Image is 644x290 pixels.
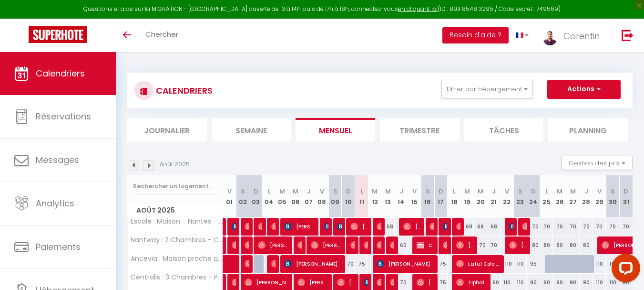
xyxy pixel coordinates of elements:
[129,218,225,225] span: Escale : Maison - Nantes - Aéroport
[580,236,593,254] div: 80
[453,187,456,196] abbr: L
[509,236,527,254] span: [PERSON_NAME]
[545,187,548,196] abbr: L
[381,218,395,236] div: 58
[127,118,207,141] li: Journalier
[593,175,606,218] th: 29
[398,5,438,13] a: en cliquant ici
[403,217,421,236] span: [PERSON_NAME] Le
[456,217,460,236] span: [PERSON_NAME]
[145,29,178,39] span: Chercher
[372,187,378,196] abbr: M
[254,187,258,196] abbr: D
[342,175,355,218] th: 10
[580,218,593,236] div: 70
[443,217,447,236] span: [PERSON_NAME]
[478,187,483,196] abbr: M
[460,218,474,236] div: 68
[548,118,628,141] li: Planning
[36,197,74,209] span: Analytics
[501,255,514,273] div: 110
[456,236,474,254] span: [PERSON_NAME]
[390,236,394,254] span: Marine [PERSON_NAME]
[441,80,533,99] button: Filtrer par hébergement
[258,236,289,254] span: [PERSON_NAME]
[624,187,628,196] abbr: D
[324,217,328,236] span: [PERSON_NAME]
[474,218,487,236] div: 68
[232,217,236,236] span: [PERSON_NAME]
[456,255,501,273] span: Latuf Colo Dimassi
[606,218,619,236] div: 70
[293,187,298,196] abbr: M
[350,217,368,236] span: [PERSON_NAME]
[417,236,434,254] span: Cléante CLEANTE
[276,175,289,218] th: 05
[271,217,276,236] span: [PERSON_NAME]
[368,175,381,218] th: 12
[474,175,487,218] th: 20
[443,236,447,254] span: [PERSON_NAME]
[509,217,513,236] span: [PERSON_NAME]
[399,187,403,196] abbr: J
[355,255,368,273] div: 75
[566,218,580,236] div: 70
[36,154,79,166] span: Messages
[553,218,566,236] div: 70
[553,175,566,218] th: 26
[320,187,324,196] abbr: V
[245,236,249,254] span: [PERSON_NAME]
[342,255,355,273] div: 70
[606,175,619,218] th: 30
[562,156,633,170] button: Gestion des prix
[289,175,302,218] th: 06
[408,175,421,218] th: 15
[236,175,249,218] th: 02
[527,175,540,218] th: 24
[566,236,580,254] div: 80
[448,175,461,218] th: 18
[153,80,213,101] h3: CALENDRIERS
[232,236,236,254] span: [PERSON_NAME]
[271,255,276,273] span: [PERSON_NAME]
[385,187,391,196] abbr: M
[350,236,355,254] span: [PERSON_NAME]
[531,187,536,196] abbr: D
[553,236,566,254] div: 80
[460,175,474,218] th: 19
[593,218,606,236] div: 70
[302,175,316,218] th: 07
[284,255,342,273] span: [PERSON_NAME]
[487,218,501,236] div: 68
[527,236,540,254] div: 80
[311,236,342,254] span: [PERSON_NAME]
[160,160,190,169] p: Août 2025
[36,241,81,253] span: Paiements
[129,274,225,281] span: Centralis : 3 Chambres - Parking inclus
[543,27,557,46] img: ...
[241,187,245,196] abbr: S
[337,217,341,236] span: [PERSON_NAME]
[611,187,615,196] abbr: S
[540,175,553,218] th: 25
[442,27,509,43] button: Besoin d'aide ?
[464,118,544,141] li: Tâches
[223,218,228,236] a: [PERSON_NAME]
[540,218,553,236] div: 70
[434,255,448,273] div: 75
[346,187,351,196] abbr: D
[245,255,249,273] span: [PERSON_NAME]
[395,175,408,218] th: 14
[296,118,375,141] li: Mensuel
[513,175,527,218] th: 23
[223,236,228,255] a: Alhousseyni Bah
[381,175,395,218] th: 13
[426,187,430,196] abbr: S
[522,217,526,236] span: [PERSON_NAME]
[284,217,315,236] span: [PERSON_NAME]
[584,187,588,196] abbr: J
[492,187,496,196] abbr: J
[355,175,368,218] th: 11
[128,204,223,217] span: Août 2025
